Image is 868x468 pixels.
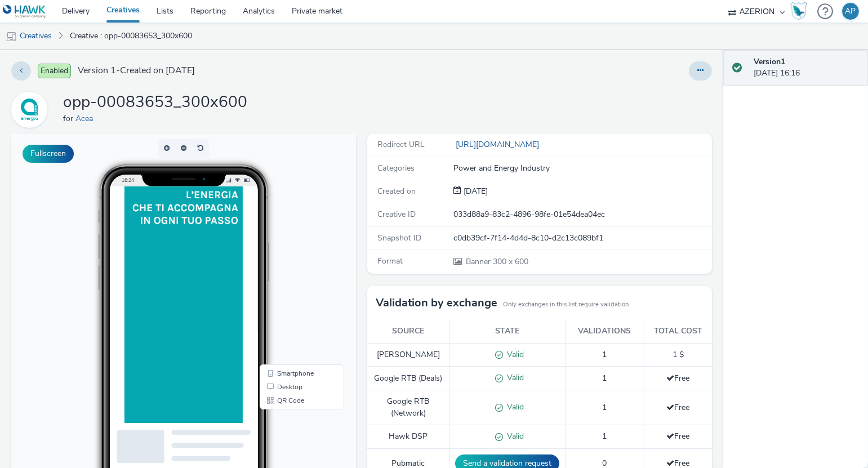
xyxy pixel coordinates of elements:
[666,431,689,442] span: Free
[602,431,607,442] span: 1
[377,186,416,197] span: Created on
[110,43,123,50] span: 16:24
[266,237,302,243] span: Smartphone
[251,260,331,274] li: QR Code
[63,113,75,124] span: for
[367,367,449,390] td: Google RTB (Deals)
[754,56,859,79] div: [DATE] 16:16
[845,3,856,20] div: AP
[6,31,17,42] img: mobile
[790,2,812,20] a: Hawk Academy
[602,349,607,360] span: 1
[453,209,711,220] div: 033d88a9-83c2-4896-98fe-01e54dea04ec
[503,372,524,383] span: Valid
[113,53,232,289] img: Advertisement preview
[461,186,488,197] span: [DATE]
[23,145,74,163] button: Fullscreen
[78,64,195,77] span: Version 1 - Created on [DATE]
[503,431,524,442] span: Valid
[266,250,291,257] span: Desktop
[376,295,497,311] h3: Validation by exchange
[13,93,46,126] img: Acea
[754,56,785,67] strong: Version 1
[377,256,403,266] span: Format
[673,349,684,360] span: 1 $
[367,343,449,367] td: [PERSON_NAME]
[644,320,712,343] th: Total cost
[453,233,711,244] div: c0db39cf-7f14-4d4d-8c10-d2c13c089bf1
[64,23,198,50] a: Creative : opp-00083653_300x600
[790,2,807,20] img: Hawk Academy
[367,425,449,449] td: Hawk DSP
[466,256,493,267] span: Banner
[377,163,415,173] span: Categories
[367,390,449,425] td: Google RTB (Network)
[3,5,46,19] img: undefined Logo
[75,113,97,124] a: Acea
[377,139,425,150] span: Redirect URL
[38,64,71,78] span: Enabled
[503,349,524,360] span: Valid
[453,163,711,174] div: Power and Energy Industry
[367,320,449,343] th: Source
[449,320,566,343] th: State
[465,256,528,267] span: 300 x 600
[666,373,689,384] span: Free
[11,104,52,115] a: Acea
[503,300,629,309] small: Only exchanges in this list require validation
[63,92,247,113] h1: opp-00083653_300x600
[453,139,544,150] a: [URL][DOMAIN_NAME]
[602,373,607,384] span: 1
[602,402,607,413] span: 1
[461,186,488,197] div: Creation 30 September 2025, 16:16
[666,402,689,413] span: Free
[251,247,331,260] li: Desktop
[377,233,421,243] span: Snapshot ID
[503,402,524,412] span: Valid
[377,209,416,220] span: Creative ID
[266,264,293,270] span: QR Code
[251,233,331,247] li: Smartphone
[566,320,644,343] th: Validations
